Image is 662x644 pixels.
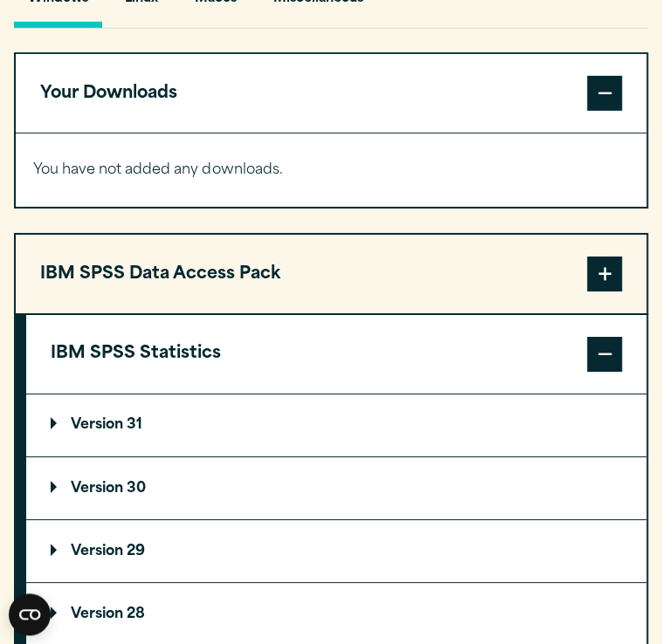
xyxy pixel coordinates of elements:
[16,133,646,207] div: Your Downloads
[51,418,142,432] p: Version 31
[26,394,646,456] summary: Version 31
[26,520,646,582] summary: Version 29
[16,54,646,133] button: Your Downloads
[26,457,646,519] summary: Version 30
[51,545,145,558] p: Version 29
[51,607,145,621] p: Version 28
[26,315,646,394] button: IBM SPSS Statistics
[9,593,51,635] button: Open CMP widget
[16,235,646,313] button: IBM SPSS Data Access Pack
[51,482,146,496] p: Version 30
[33,158,628,183] p: You have not added any downloads.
